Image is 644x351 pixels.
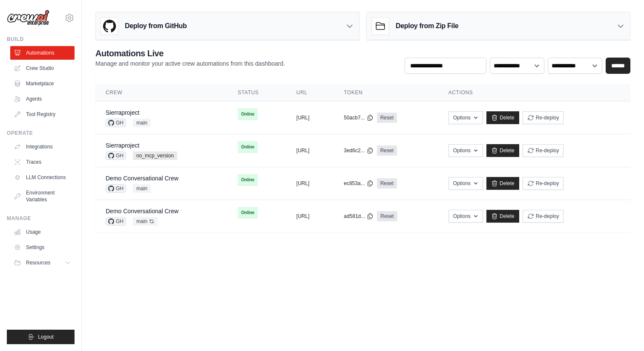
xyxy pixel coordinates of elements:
[333,84,438,102] th: Token
[38,334,54,340] span: Logout
[10,256,75,270] button: Resources
[125,21,187,31] h3: Deploy from GitHub
[523,144,564,157] button: Re-deploy
[486,210,519,223] a: Delete
[486,177,519,190] a: Delete
[133,119,151,127] span: main
[523,177,564,190] button: Re-deploy
[7,215,75,222] div: Manage
[523,111,564,124] button: Re-deploy
[10,171,75,184] a: LLM Connections
[7,36,75,43] div: Build
[95,84,227,102] th: Crew
[10,61,75,75] a: Crew Studio
[344,213,374,220] button: ad581d...
[238,174,258,186] span: Online
[106,151,126,160] span: GH
[10,77,75,90] a: Marketplace
[448,177,483,190] button: Options
[133,217,158,226] span: main
[377,145,397,156] a: Reset
[486,111,519,124] a: Delete
[238,141,258,153] span: Online
[344,180,373,187] button: ec853a...
[26,259,50,266] span: Resources
[10,107,75,121] a: Tool Registry
[10,186,75,206] a: Environment Variables
[106,119,126,127] span: GH
[486,144,519,157] a: Delete
[396,21,458,31] h3: Deploy from Zip File
[7,330,75,344] button: Logout
[344,147,373,154] button: 3ed6c2...
[101,17,118,35] img: GitHub Logo
[10,140,75,154] a: Integrations
[377,211,397,221] a: Reset
[106,109,139,116] a: Sierraproject
[10,46,75,60] a: Automations
[10,155,75,169] a: Traces
[7,10,49,26] img: Logo
[106,208,178,215] a: Demo Conversational Crew
[438,84,630,102] th: Actions
[133,184,151,193] span: main
[286,84,333,102] th: URL
[7,130,75,136] div: Operate
[448,210,483,223] button: Options
[344,114,373,121] button: 50acb7...
[238,108,258,120] span: Online
[106,217,126,226] span: GH
[106,142,139,149] a: Sierraproject
[106,175,178,182] a: Demo Conversational Crew
[10,92,75,106] a: Agents
[95,59,285,68] p: Manage and monitor your active crew automations from this dashboard.
[238,207,258,219] span: Online
[106,184,126,193] span: GH
[448,111,483,124] button: Options
[133,151,177,160] span: no_mcp_version
[377,178,397,189] a: Reset
[10,241,75,254] a: Settings
[448,144,483,157] button: Options
[227,84,286,102] th: Status
[10,225,75,239] a: Usage
[523,210,564,223] button: Re-deploy
[95,47,285,59] h2: Automations Live
[377,113,397,123] a: Reset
